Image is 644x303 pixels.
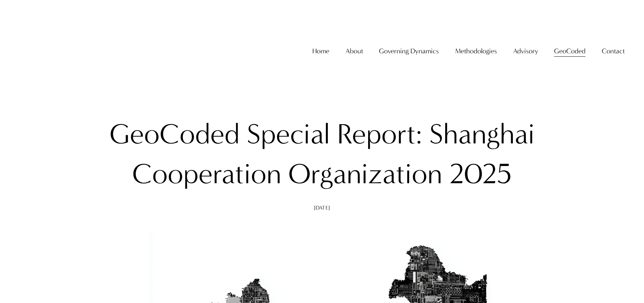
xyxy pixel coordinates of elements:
span: About [345,45,363,57]
a: folder dropdown [554,44,586,58]
span: Governing Dynamics [379,45,439,57]
a: Home [312,44,329,58]
a: folder dropdown [345,44,363,58]
a: folder dropdown [513,44,538,58]
span: GeoCoded [554,45,586,57]
a: folder dropdown [455,44,497,58]
span: Contact [602,45,625,57]
span: Advisory [513,45,538,57]
span: Methodologies [455,45,497,57]
a: folder dropdown [602,44,625,58]
span: [DATE] [314,204,330,211]
a: folder dropdown [379,44,439,58]
h1: GeoCoded Special Report: Shanghai Cooperation Organization 2025 [83,114,561,194]
img: Christopher Sanchez &amp; Co. [19,20,81,82]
